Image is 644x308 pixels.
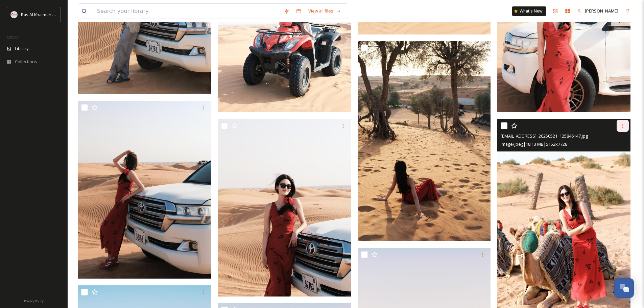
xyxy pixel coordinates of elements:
a: What's New [512,6,546,16]
span: MEDIA [7,35,19,40]
span: [EMAIL_ADDRESS]_20250521_125846147.jpg [501,133,588,139]
span: [PERSON_NAME] [585,8,618,14]
img: ext_1748286966.44331_931977487@qq.com-MEITU_20250513_204520028.jpg [78,101,211,278]
span: image/jpeg | 18.13 MB | 5152 x 7728 [501,141,567,147]
img: ext_1748286954.100451_931977487@qq.com-MEITU_20250513_180734629.jpg [358,41,491,241]
a: View all files [305,4,344,18]
input: Search your library [94,4,281,19]
span: Library [15,45,28,52]
button: Open Chat [614,278,634,298]
span: Privacy Policy [24,299,44,303]
img: ext_1748286958.144672_931977487@qq.com-MEITU_20250513_205110991.jpg [218,119,351,297]
span: Collections [15,58,37,65]
span: Ras Al Khaimah Tourism Development Authority [21,11,117,18]
img: Logo_RAKTDA_RGB-01.png [11,11,18,18]
a: Privacy Policy [24,297,44,305]
a: [PERSON_NAME] [574,4,622,18]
